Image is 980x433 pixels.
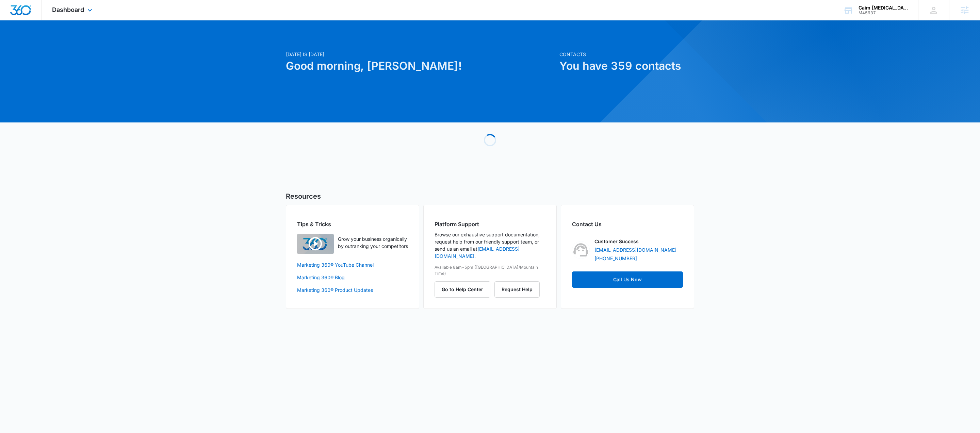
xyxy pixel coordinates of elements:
h2: Contact Us [572,220,683,228]
img: Customer Success [572,241,590,259]
a: Call Us Now [572,271,683,288]
a: Go to Help Center [435,286,494,292]
img: Quick Overview Video [297,234,334,254]
h1: Good morning, [PERSON_NAME]! [286,58,555,74]
p: Browse our exhaustive support documentation, request help from our friendly support team, or send... [435,231,545,260]
h5: Resources [286,191,694,201]
div: account name [859,5,908,11]
a: [EMAIL_ADDRESS][DOMAIN_NAME] [594,246,676,253]
h1: You have 359 contacts [559,58,694,74]
a: Marketing 360® Blog [297,274,408,281]
a: Marketing 360® YouTube Channel [297,261,408,268]
p: [DATE] is [DATE] [286,51,555,58]
p: Customer Success [594,238,639,245]
button: Request Help [494,281,540,298]
h2: Platform Support [435,220,545,228]
button: Go to Help Center [435,281,490,298]
h2: Tips & Tricks [297,220,408,228]
p: Contacts [559,51,694,58]
span: Dashboard [52,6,84,13]
p: Grow your business organically by outranking your competitors [338,235,408,250]
a: [PHONE_NUMBER] [594,255,637,262]
a: Request Help [494,286,540,292]
a: Marketing 360® Product Updates [297,286,408,294]
p: Available 8am-5pm ([GEOGRAPHIC_DATA]/Mountain Time) [435,264,545,277]
div: account id [859,11,908,15]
